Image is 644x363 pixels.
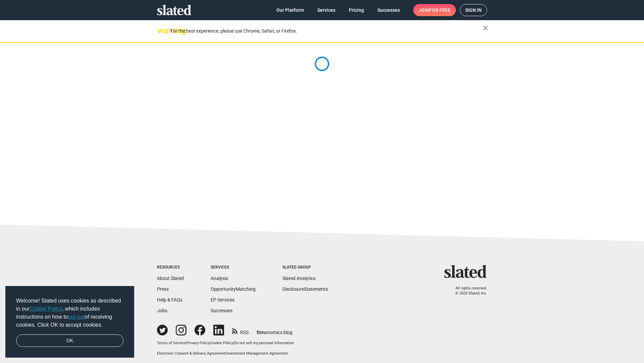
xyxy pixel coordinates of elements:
[211,341,233,345] a: Cookie Policy
[372,4,405,16] a: Successes
[448,286,487,296] p: All rights reserved. © 2025 Slated, Inc.
[30,306,62,312] a: Cookie Policy
[210,341,211,345] span: |
[211,297,234,302] a: EP Services
[257,324,292,336] a: filmonomics blog
[257,330,265,335] span: film
[377,4,400,16] span: Successes
[225,351,226,356] span: |
[211,308,232,313] a: Successes
[233,341,234,345] span: |
[429,4,450,16] span: for free
[460,4,487,16] a: Sign in
[157,308,167,313] a: Jobs
[343,4,369,16] a: Pricing
[271,4,309,16] a: Our Platform
[157,276,184,281] a: About Slated
[68,314,85,320] a: opt-out
[157,297,182,302] a: Help & FAQs
[419,4,450,16] span: Join
[157,341,185,345] a: Terms of Service
[465,4,482,16] span: Sign in
[317,4,335,16] span: Services
[211,286,256,292] a: OpportunityMatching
[312,4,341,16] a: Services
[276,4,304,16] span: Our Platform
[226,351,288,356] a: Investment Management Agreement
[158,27,166,35] mat-icon: warning
[211,276,228,281] a: Analysis
[170,27,483,36] div: For the best experience, please use Chrome, Safari, or Firefox.
[16,297,123,329] span: Welcome! Slated uses cookies as described in our , which includes instructions on how to of recei...
[157,265,184,270] div: Resources
[413,4,456,16] a: Joinfor free
[282,265,328,270] div: Slated Group
[185,341,186,345] span: |
[282,276,316,281] a: Slated Analytics
[482,24,490,32] mat-icon: close
[157,286,169,292] a: Press
[16,334,123,347] a: dismiss cookie message
[234,341,294,346] button: Do not sell my personal information
[186,341,210,345] a: Privacy Policy
[232,325,249,336] a: RSS
[282,286,328,292] a: DisclosureStatements
[157,351,225,356] a: Electronic Consent & Delivery Agreement
[5,286,134,358] div: cookieconsent
[349,4,364,16] span: Pricing
[211,265,256,270] div: Services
